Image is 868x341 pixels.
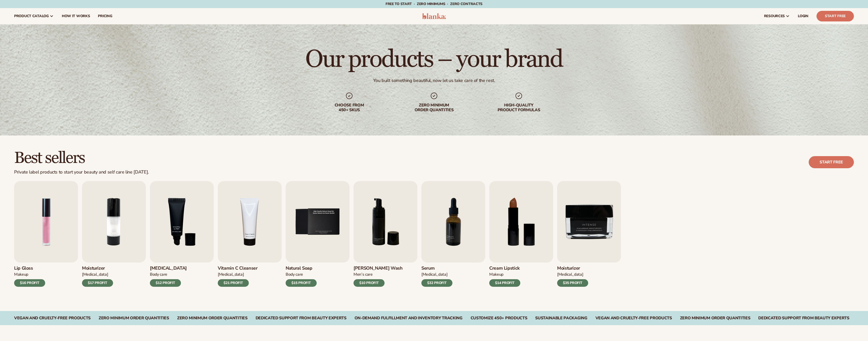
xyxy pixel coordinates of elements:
[817,11,854,21] a: Start Free
[764,14,785,18] span: resources
[354,272,403,277] div: Men’s Care
[386,2,482,6] span: Free to start · ZERO minimums · ZERO contracts
[402,103,466,112] div: Zero minimum order quantities
[218,266,258,271] h3: Vitamin C Cleanser
[422,13,446,19] img: logo
[489,272,520,277] div: Makeup
[82,279,113,287] div: $17 PROFIT
[94,8,116,24] a: pricing
[373,78,495,83] div: You built something beautiful, now let us take care of the rest.
[557,279,588,287] div: $35 PROFIT
[14,14,49,18] span: product catalog
[218,181,282,287] a: 4 / 9
[354,266,403,271] h3: [PERSON_NAME] Wash
[150,272,187,277] div: Body Care
[150,279,181,287] div: $12 PROFIT
[421,181,485,287] a: 7 / 9
[595,316,672,321] div: VEGAN AND CRUELTY-FREE PRODUCTS
[14,169,149,175] div: Private label products to start your beauty and self care line [DATE].
[58,8,94,24] a: How It Works
[82,272,113,277] div: [MEDICAL_DATA]
[489,279,520,287] div: $14 PROFIT
[535,316,587,321] div: SUSTAINABLE PACKAGING
[62,14,90,18] span: How It Works
[486,103,551,112] div: High-quality product formulas
[14,272,45,277] div: Makeup
[98,14,112,18] span: pricing
[14,279,45,287] div: $16 PROFIT
[557,266,588,271] h3: Moisturizer
[809,156,854,168] a: Start free
[680,316,750,321] div: ZERO MINIMUM ORDER QUANTITIES
[256,316,346,321] div: Dedicated Support From Beauty Experts
[177,316,248,321] div: Zero Minimum Order QuantitieS
[354,279,385,287] div: $10 PROFIT
[286,279,317,287] div: $15 PROFIT
[557,272,588,277] div: [MEDICAL_DATA]
[14,266,45,271] h3: Lip Gloss
[794,8,812,24] a: LOGIN
[14,181,78,287] a: 1 / 9
[421,266,452,271] h3: Serum
[82,181,146,287] a: 2 / 9
[421,272,452,277] div: [MEDICAL_DATA]
[557,181,621,287] a: 9 / 9
[471,316,527,321] div: CUSTOMIZE 450+ PRODUCTS
[798,14,808,18] span: LOGIN
[99,316,169,321] div: Zero Minimum Order QuantitieS
[305,47,562,72] h1: Our products – your brand
[14,316,91,321] div: Vegan and Cruelty-Free Products
[150,181,214,287] a: 3 / 9
[354,181,417,287] a: 6 / 9
[286,272,317,277] div: Body Care
[758,316,849,321] div: DEDICATED SUPPORT FROM BEAUTY EXPERTS
[760,8,794,24] a: resources
[355,316,463,321] div: On-Demand Fulfillment and Inventory Tracking
[218,272,258,277] div: [MEDICAL_DATA]
[489,181,553,287] a: 8 / 9
[150,266,187,271] h3: [MEDICAL_DATA]
[218,279,249,287] div: $21 PROFIT
[10,8,58,24] a: product catalog
[82,266,113,271] h3: Moisturizer
[317,103,382,112] div: Choose from 450+ Skus
[286,266,317,271] h3: Natural Soap
[286,181,349,287] a: 5 / 9
[421,279,452,287] div: $32 PROFIT
[14,150,149,166] h2: Best sellers
[489,266,520,271] h3: Cream Lipstick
